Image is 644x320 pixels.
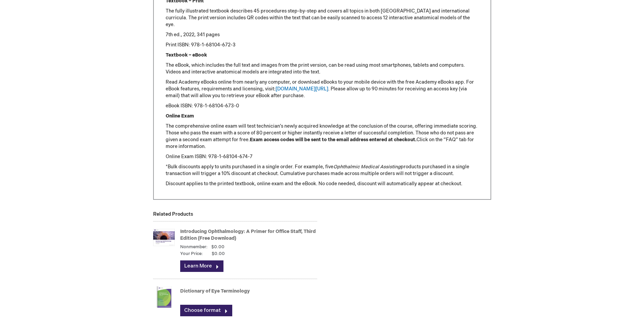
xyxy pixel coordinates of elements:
p: The fully illustrated textbook describes 45 procedures step-by-step and covers all topics in both... [166,8,479,28]
img: Introducing Ophthalmology: A Primer for Office Staff, Third Edition (Free Download) [153,224,175,251]
a: Introducing Ophthalmology: A Primer for Office Staff, Third Edition (Free Download) [180,229,316,241]
p: Read Academy eBooks online from nearly any computer, or download eBooks to your mobile device wit... [166,79,479,99]
p: The comprehensive online exam will test technician’s newly acquired knowledge at the conclusion o... [166,123,479,150]
strong: Exam access codes will be sent to the email address entered at checkout. [250,137,416,143]
strong: Textbook – eBook [166,52,207,58]
p: *Bulk discounts apply to units purchased in a single order. For example, five products purchased ... [166,164,479,177]
strong: Online Exam [166,113,194,119]
p: Print ISBN: 978-1-68104-672-3 [166,42,479,48]
img: Dictionary of Eye Terminology [153,283,175,311]
a: Learn More [180,260,223,272]
p: 7th ed., 2022, 341 pages [166,31,479,38]
span: $0.00 [204,251,225,257]
a: [DOMAIN_NAME][URL] [276,86,328,92]
strong: Your Price: [180,251,203,257]
span: $0.00 [211,244,224,250]
em: Ophthalmic Medical Assisting [333,164,401,170]
strong: Nonmember: [180,244,208,250]
a: Choose format [180,305,232,316]
a: Dictionary of Eye Terminology [180,288,250,294]
strong: Related Products [153,211,193,217]
p: Online Exam ISBN: 978-1-68104-674-7 [166,153,479,160]
p: The eBook, which includes the full text and images from the print version, can be read using most... [166,62,479,76]
p: Discount applies to the printed textbook, online exam and the eBook. No code needed, discount wil... [166,180,479,187]
p: eBook ISBN: 978-1-68104-673-0 [166,103,479,109]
